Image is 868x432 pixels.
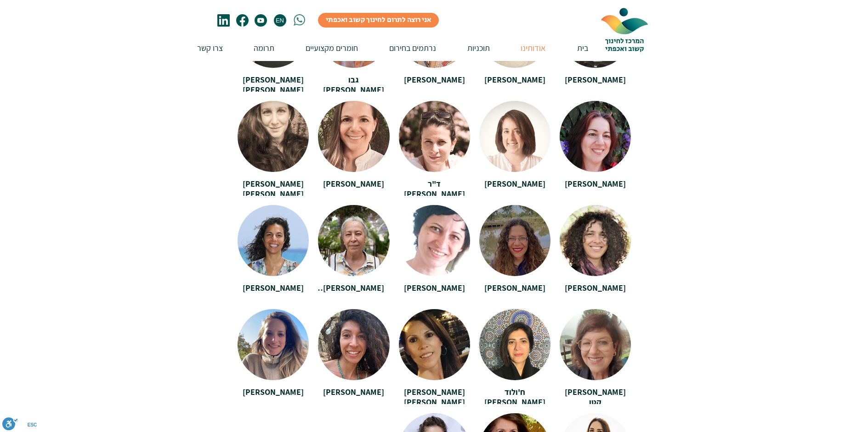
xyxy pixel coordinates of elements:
span: [PERSON_NAME] [484,282,545,293]
p: חומרים מקצועיים [301,35,363,61]
iframe: Wix Chat [742,393,868,432]
span: ד"ר [PERSON_NAME] [404,178,465,199]
a: חומרים מקצועיים [281,35,365,61]
span: [PERSON_NAME] [243,387,304,397]
span: [PERSON_NAME] [PERSON_NAME] [243,178,304,199]
span: גבו [PERSON_NAME] [323,74,384,95]
span: [PERSON_NAME] [404,74,465,85]
span: [PERSON_NAME] [565,282,626,293]
p: תרומה [249,35,279,61]
a: צרו קשר [173,35,230,61]
a: תוכניות [443,35,497,61]
svg: whatsapp [294,14,305,26]
span: EN [274,17,285,24]
p: נרתמים בחירום [385,35,441,61]
a: EN [274,14,286,27]
svg: פייסבוק [236,14,249,27]
p: צרו קשר [193,35,227,61]
span: [PERSON_NAME] [PERSON_NAME] [404,387,465,407]
span: [PERSON_NAME] [243,282,304,293]
span: [PERSON_NAME] קאסם [315,282,384,303]
span: [PERSON_NAME] [404,282,465,293]
p: בית [573,35,593,61]
span: [PERSON_NAME] [565,74,626,85]
span: ח'ולוד [PERSON_NAME] [484,387,545,407]
span: [PERSON_NAME] [565,178,626,189]
span: [PERSON_NAME] [484,74,545,85]
span: [PERSON_NAME] [484,178,545,189]
a: אני רוצה לתרום לחינוך קשוב ואכפתי [318,13,439,28]
span: אני רוצה לתרום לחינוך קשוב ואכפתי [326,15,431,25]
p: אודותינו [516,35,550,61]
a: נרתמים בחירום [365,35,443,61]
nav: אתר [173,35,595,61]
span: [PERSON_NAME] [323,387,384,397]
span: [PERSON_NAME] [323,178,384,189]
a: אודותינו [497,35,552,61]
a: בית [552,35,595,61]
span: [PERSON_NAME] [PERSON_NAME] [243,74,304,95]
a: תרומה [230,35,281,61]
span: [PERSON_NAME] קטן [565,387,626,407]
svg: youtube [255,14,267,27]
p: תוכניות [463,35,494,61]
